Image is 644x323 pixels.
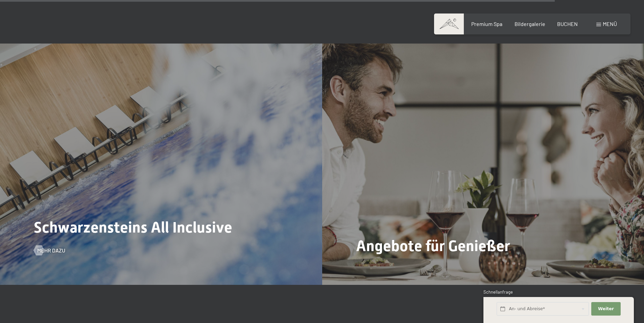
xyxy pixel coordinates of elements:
span: Menü [603,21,617,27]
span: Weiter [598,306,614,312]
span: Schwarzensteins All Inclusive [34,218,232,236]
a: BUCHEN [557,21,578,27]
a: Premium Spa [471,21,502,27]
span: Mehr dazu [37,247,65,254]
span: Angebote für Genießer [356,237,510,255]
span: Schnellanfrage [483,289,513,295]
button: Weiter [591,302,620,316]
a: Bildergalerie [515,21,545,27]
